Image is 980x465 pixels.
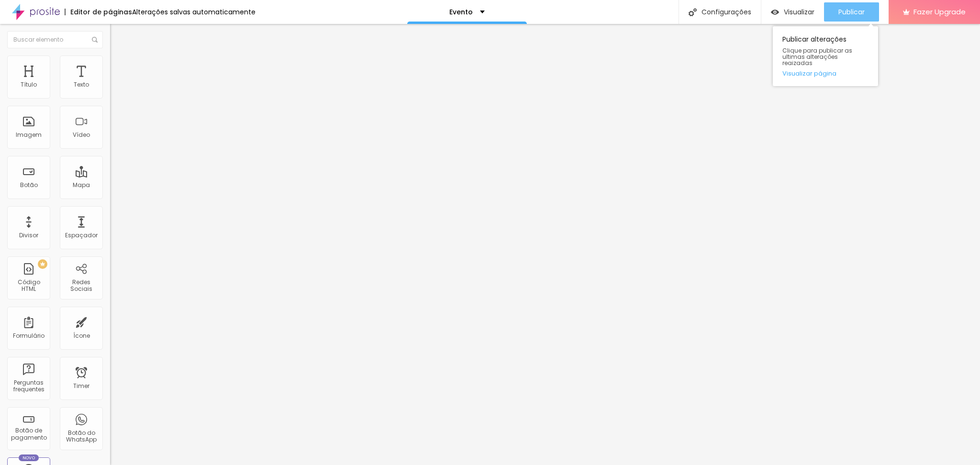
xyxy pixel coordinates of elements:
div: Redes Sociais [62,279,100,293]
div: Publicar alterações [773,26,878,86]
div: Espaçador [65,232,98,239]
div: Código HTML [10,279,47,293]
div: Alterações salvas automaticamente [132,9,256,15]
div: Novo [19,454,39,461]
span: Publicar [838,8,865,16]
div: Botão do WhatsApp [62,430,100,443]
div: Perguntas frequentes [10,379,47,393]
div: Editor de páginas [65,9,132,15]
div: Texto [74,81,89,88]
div: Título [21,81,37,88]
p: Evento [449,9,473,15]
img: view-1.svg [771,8,779,16]
div: Formulário [13,332,45,339]
img: Icone [92,37,98,43]
div: Botão de pagamento [10,427,47,441]
div: Imagem [16,132,42,138]
div: Mapa [73,182,90,188]
button: Publicar [824,2,879,22]
div: Divisor [19,232,38,239]
div: Ícone [73,332,90,339]
a: Visualizar página [782,70,869,77]
div: Botão [20,182,38,188]
img: Icone [689,8,697,16]
div: Timer [73,383,89,389]
span: Visualizar [784,8,814,16]
div: Vídeo [73,132,90,138]
span: Clique para publicar as ultimas alterações reaizadas [782,47,869,66]
input: Buscar elemento [7,31,103,48]
span: Fazer Upgrade [913,8,966,16]
button: Visualizar [761,2,824,22]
